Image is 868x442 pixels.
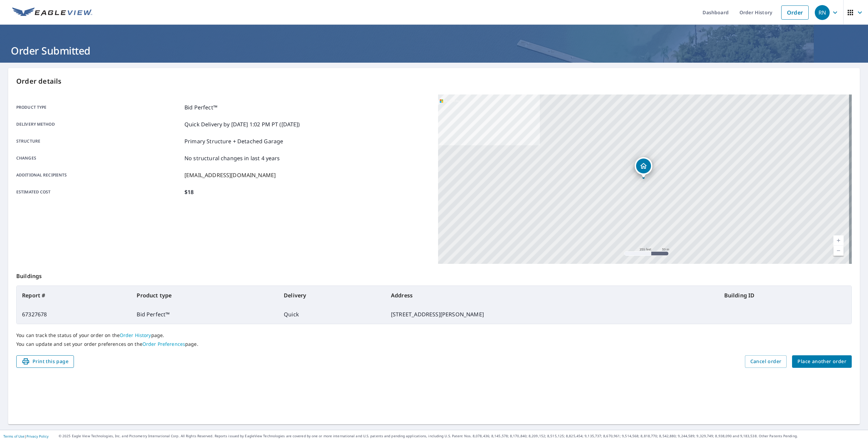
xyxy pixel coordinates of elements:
[184,103,217,111] p: Bid Perfect™
[278,305,386,324] td: Quick
[17,286,131,305] th: Report #
[184,171,276,179] p: [EMAIL_ADDRESS][DOMAIN_NAME]
[12,7,92,18] img: EV Logo
[131,286,278,305] th: Product type
[16,103,182,111] p: Product type
[635,157,652,178] div: Dropped pin, building 1, Residential property, 3215 Caroland Dr Fort Mill, SC 29708
[184,154,280,162] p: No structural changes in last 4 years
[16,120,182,128] p: Delivery method
[184,120,300,128] p: Quick Delivery by [DATE] 1:02 PM PT ([DATE])
[719,286,851,305] th: Building ID
[3,434,24,439] a: Terms of Use
[833,235,844,246] a: Current Level 17, Zoom In
[386,286,719,305] th: Address
[8,44,860,58] h1: Order Submitted
[16,154,182,162] p: Changes
[22,357,68,366] span: Print this page
[16,264,852,286] p: Buildings
[815,5,830,20] div: RN
[16,76,852,86] p: Order details
[184,137,283,145] p: Primary Structure + Detached Garage
[26,434,48,439] a: Privacy Policy
[797,357,846,366] span: Place another order
[17,305,131,324] td: 67327678
[386,305,719,324] td: [STREET_ADDRESS][PERSON_NAME]
[833,246,844,256] a: Current Level 17, Zoom Out
[142,341,185,347] a: Order Preferences
[792,355,852,368] button: Place another order
[3,434,48,438] p: |
[16,137,182,145] p: Structure
[131,305,278,324] td: Bid Perfect™
[184,188,194,196] p: $18
[16,332,852,338] p: You can track the status of your order on the page.
[16,171,182,179] p: Additional recipients
[59,434,865,439] p: © 2025 Eagle View Technologies, Inc. and Pictometry International Corp. All Rights Reserved. Repo...
[16,188,182,196] p: Estimated cost
[745,355,787,368] button: Cancel order
[781,5,809,20] a: Order
[16,355,74,368] button: Print this page
[120,332,151,338] a: Order History
[278,286,386,305] th: Delivery
[750,357,782,366] span: Cancel order
[16,341,852,347] p: You can update and set your order preferences on the page.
